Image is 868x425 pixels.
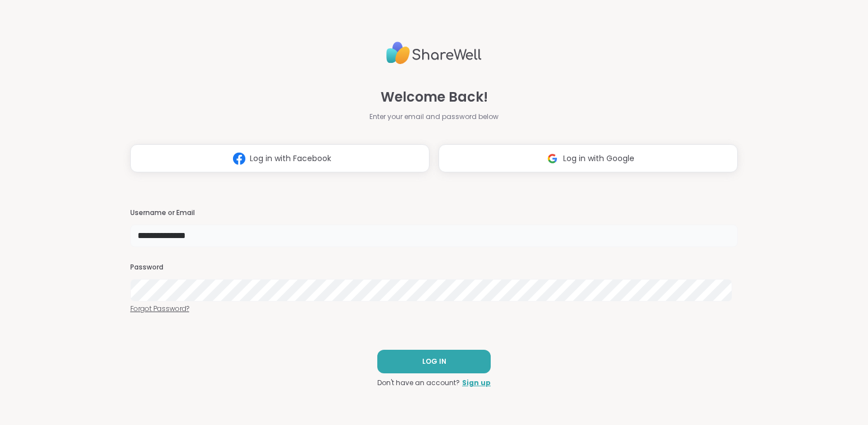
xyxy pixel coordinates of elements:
[438,144,738,172] button: Log in with Google
[229,148,250,169] img: ShareWell Logomark
[542,148,563,169] img: ShareWell Logomark
[377,350,491,373] button: LOG IN
[130,263,738,272] h3: Password
[381,87,488,107] span: Welcome Back!
[563,153,634,164] span: Log in with Google
[462,378,491,388] a: Sign up
[377,378,460,388] span: Don't have an account?
[422,357,446,367] span: LOG IN
[130,208,738,218] h3: Username or Email
[369,112,499,122] span: Enter your email and password below
[386,37,482,69] img: ShareWell Logo
[130,304,738,314] a: Forgot Password?
[250,153,331,164] span: Log in with Facebook
[130,144,430,172] button: Log in with Facebook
